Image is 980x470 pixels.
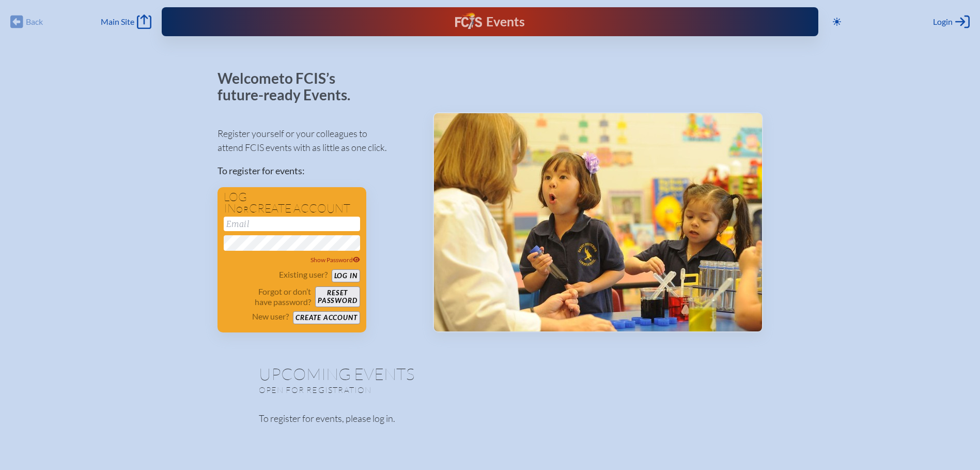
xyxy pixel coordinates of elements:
p: To register for events: [217,164,416,178]
p: Existing user? [279,269,328,280]
span: Main Site [101,17,134,27]
button: Create account [293,311,360,324]
button: Resetpassword [315,286,360,307]
img: Events [434,113,762,331]
div: FCIS Events — Future ready [343,12,637,31]
span: Login [933,17,953,27]
button: Log in [332,269,360,282]
p: Register yourself or your colleagues to attend FCIS events with as little as one click. [217,127,416,155]
span: or [236,204,249,215]
h1: Upcoming Events [259,366,722,382]
p: Welcome to FCIS’s future-ready Events. [217,70,362,103]
p: Forgot or don’t have password? [224,286,312,307]
input: Email [224,217,360,231]
span: Show Password [310,256,360,264]
p: New user? [252,311,289,322]
h1: Log in create account [224,191,360,215]
a: Main Site [101,14,151,29]
p: Open for registration [259,385,532,395]
p: To register for events, please log in. [259,412,722,426]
